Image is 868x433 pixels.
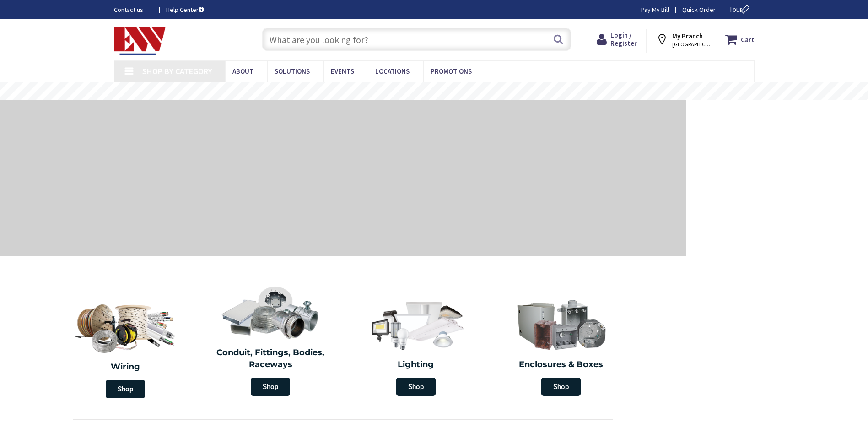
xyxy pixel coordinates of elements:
[396,378,436,396] span: Shop
[114,27,166,55] img: Electrical Wholesalers, Inc.
[431,67,472,76] span: Promotions
[57,361,194,373] h2: Wiring
[672,41,711,48] span: [GEOGRAPHIC_DATA], [GEOGRAPHIC_DATA]
[114,5,151,14] a: Contact us
[375,67,410,76] span: Locations
[351,87,518,97] rs-layer: Free Same Day Pickup at 19 Locations
[496,359,627,371] h2: Enclosures & Boxes
[641,5,669,14] a: Pay My Bill
[251,378,290,396] span: Shop
[491,293,632,401] a: Enclosures & Boxes Shop
[166,5,204,14] a: Help Center
[741,31,755,48] strong: Cart
[106,380,145,398] span: Shop
[345,293,486,401] a: Lighting Shop
[350,359,482,371] h2: Lighting
[656,31,707,48] div: My Branch [GEOGRAPHIC_DATA], [GEOGRAPHIC_DATA]
[610,31,637,48] span: Login / Register
[725,31,755,48] a: Cart
[232,67,253,76] span: About
[205,347,337,370] h2: Conduit, Fittings, Bodies, Raceways
[262,28,571,51] input: What are you looking for?
[672,32,703,40] strong: My Branch
[331,67,354,76] span: Events
[541,378,581,396] span: Shop
[682,5,716,14] a: Quick Order
[597,31,637,48] a: Login / Register
[53,293,198,403] a: Wiring Shop
[275,67,310,76] span: Solutions
[729,5,752,14] span: Tour
[200,281,341,401] a: Conduit, Fittings, Bodies, Raceways Shop
[142,66,212,76] span: Shop By Category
